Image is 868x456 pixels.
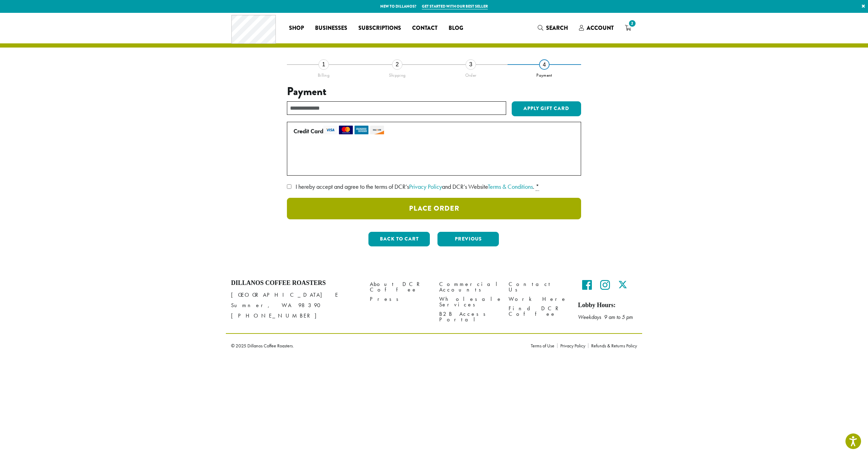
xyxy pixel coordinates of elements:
div: 3 [466,59,476,70]
span: Search [546,24,568,32]
span: Businesses [315,24,347,33]
h4: Dillanos Coffee Roasters [231,279,359,287]
a: Wholesale Services [439,294,498,309]
div: Order [434,70,508,78]
span: 2 [628,19,637,28]
a: Privacy Policy [409,183,442,191]
button: Place Order [287,198,581,219]
label: Credit Card [293,126,572,137]
a: Commercial Accounts [439,279,498,294]
img: amex [355,126,368,134]
em: Weekdays 9 am to 5 pm [578,313,633,321]
a: Terms & Conditions [488,183,533,191]
p: © 2025 Dillanos Coffee Roasters. [231,343,520,348]
a: Work Here [509,294,568,304]
a: Find DCR Coffee [509,304,568,319]
img: visa [323,126,337,134]
div: 2 [392,59,402,70]
span: Account [587,24,614,32]
span: Blog [449,24,463,33]
a: Press [370,294,429,304]
a: Shop [283,23,309,34]
p: [GEOGRAPHIC_DATA] E Sumner, WA 98390 [PHONE_NUMBER] [231,290,359,321]
a: About DCR Coffee [370,279,429,294]
h3: Payment [287,85,581,98]
input: I hereby accept and agree to the terms of DCR’sPrivacy Policyand DCR’s WebsiteTerms & Conditions. * [287,184,291,189]
a: Search [532,22,573,34]
div: 4 [539,59,550,70]
div: 1 [318,59,329,70]
div: Shipping [360,70,434,78]
span: Subscriptions [358,24,401,33]
abbr: required [536,183,539,191]
img: mastercard [339,126,353,134]
button: Apply Gift Card [512,101,581,117]
a: Get started with our best seller [422,3,488,9]
div: Billing [287,70,360,78]
a: Privacy Policy [557,343,588,348]
span: Shop [289,24,304,33]
span: Contact [412,24,437,33]
h5: Lobby Hours: [578,302,637,309]
div: Payment [508,70,581,78]
img: discover [370,126,384,134]
a: Contact Us [509,279,568,294]
a: Refunds & Returns Policy [588,343,637,348]
button: Previous [437,232,499,246]
span: I hereby accept and agree to the terms of DCR’s and DCR’s Website . [296,183,534,191]
a: B2B Access Portal [439,310,498,324]
button: Back to cart [368,232,430,246]
a: Terms of Use [531,343,557,348]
